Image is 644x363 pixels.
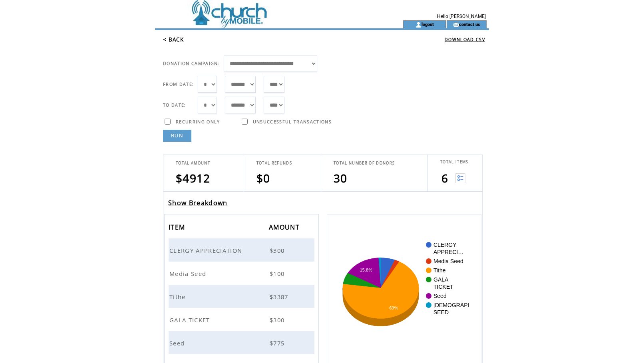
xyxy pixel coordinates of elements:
[433,309,449,315] text: SEED
[433,302,496,308] text: [DEMOGRAPHIC_DATA]
[176,119,220,125] span: RECURRING ONLY
[339,238,469,358] svg: A chart.
[169,339,187,346] a: Seed
[433,249,463,255] text: APPRECI…
[169,246,244,253] a: CLERGY APPRECIATION
[163,36,184,43] a: < BACK
[445,37,485,42] a: DOWNLOAD CSV
[169,315,212,323] a: GALA TICKET
[169,316,212,324] span: GALA TICKET
[433,267,446,274] text: Tithe
[270,293,290,301] span: $3387
[269,221,302,236] span: AMOUNT
[270,339,286,347] span: $775
[270,270,286,278] span: $100
[455,173,465,183] img: View list
[433,293,447,299] text: Seed
[256,171,270,186] span: $0
[433,242,457,248] text: CLERGY
[433,258,463,264] text: Media Seed
[334,161,395,166] span: TOTAL NUMBER OF DONORS
[270,246,286,254] span: $300
[256,161,292,166] span: TOTAL REFUNDS
[169,292,188,300] a: Tithe
[168,198,228,207] a: Show Breakdown
[176,171,211,186] span: $4912
[163,102,186,108] span: TO DATE:
[269,224,302,229] a: AMOUNT
[459,22,480,27] a: contact us
[421,22,434,27] a: logout
[169,339,187,347] span: Seed
[389,305,398,310] text: 69%
[169,269,208,276] a: Media Seed
[163,130,191,142] a: RUN
[169,293,188,301] span: Tithe
[163,81,194,87] span: FROM DATE:
[169,270,208,278] span: Media Seed
[169,221,187,236] span: ITEM
[441,171,448,186] span: 6
[334,171,348,186] span: 30
[440,159,469,165] span: TOTAL ITEMS
[176,161,210,166] span: TOTAL AMOUNT
[169,224,187,229] a: ITEM
[169,246,244,254] span: CLERGY APPRECIATION
[163,61,220,66] span: DONATION CAMPAIGN:
[270,316,286,324] span: $300
[433,284,453,290] text: TICKET
[437,14,486,19] span: Hello [PERSON_NAME]
[433,276,449,283] text: GALA
[360,268,372,272] text: 15.8%
[253,119,332,125] span: UNSUCCESSFUL TRANSACTIONS
[415,22,421,28] img: account_icon.gif
[453,22,459,28] img: contact_us_icon.gif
